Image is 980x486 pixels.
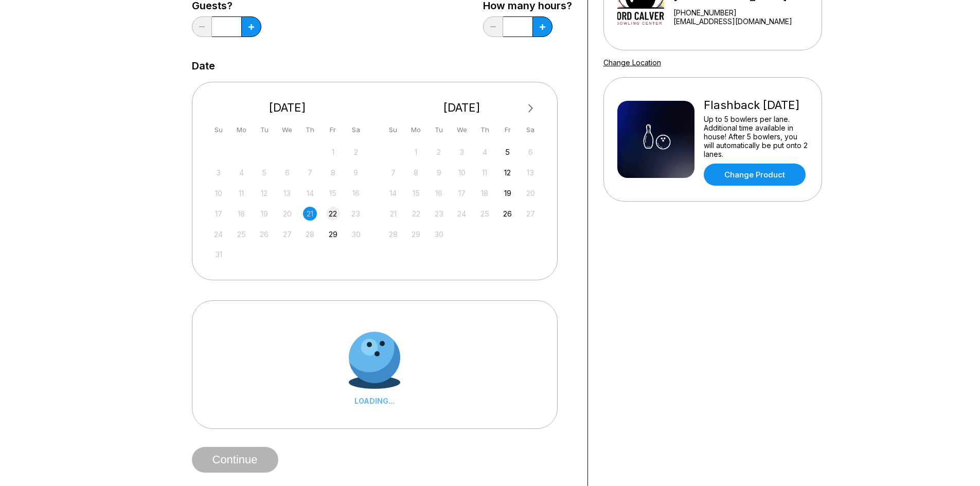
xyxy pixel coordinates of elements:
div: Not available Tuesday, September 30th, 2025 [432,227,446,241]
div: Fr [501,123,514,137]
div: Th [303,123,317,137]
div: Not available Thursday, August 7th, 2025 [303,166,317,179]
div: Not available Sunday, September 21st, 2025 [386,207,400,221]
div: Not available Thursday, September 11th, 2025 [478,166,492,179]
div: Not available Saturday, August 9th, 2025 [349,166,363,179]
div: Not available Wednesday, August 13th, 2025 [280,186,294,200]
div: Not available Thursday, August 14th, 2025 [303,186,317,200]
div: Flashback [DATE] [704,98,808,112]
div: Su [386,123,400,137]
div: Not available Sunday, September 14th, 2025 [386,186,400,200]
a: Change Product [704,164,806,186]
div: Not available Tuesday, September 2nd, 2025 [432,145,446,159]
div: Not available Tuesday, September 23rd, 2025 [432,207,446,221]
div: Not available Wednesday, August 27th, 2025 [280,227,294,241]
div: Not available Wednesday, September 10th, 2025 [455,166,469,179]
div: Not available Monday, August 4th, 2025 [235,166,248,179]
div: Not available Friday, August 15th, 2025 [326,186,340,200]
div: Not available Saturday, September 13th, 2025 [524,166,538,179]
div: Not available Thursday, August 28th, 2025 [303,227,317,241]
div: Not available Tuesday, September 9th, 2025 [432,166,446,179]
div: Not available Tuesday, September 16th, 2025 [432,186,446,200]
div: Not available Wednesday, September 3rd, 2025 [455,145,469,159]
div: Not available Monday, September 29th, 2025 [409,227,423,241]
div: [PHONE_NUMBER] [673,8,817,17]
label: Date [192,60,215,71]
div: Mo [409,123,423,137]
div: Fr [326,123,340,137]
div: Not available Monday, September 22nd, 2025 [409,207,423,221]
div: Sa [524,123,538,137]
div: Not available Friday, August 8th, 2025 [326,166,340,179]
div: [DATE] [382,101,542,115]
div: Choose Friday, September 19th, 2025 [501,186,514,200]
div: Up to 5 bowlers per lane. Additional time available in house! After 5 bowlers, you will automatic... [704,115,808,158]
div: Not available Saturday, August 30th, 2025 [349,227,363,241]
div: Not available Tuesday, August 5th, 2025 [257,166,271,179]
a: Change Location [603,58,661,67]
div: Choose Friday, August 22nd, 2025 [326,207,340,221]
div: Not available Wednesday, September 24th, 2025 [455,207,469,221]
div: Su [211,123,225,137]
div: Not available Wednesday, August 6th, 2025 [280,166,294,179]
img: Flashback Friday [617,101,694,178]
div: Not available Sunday, August 17th, 2025 [211,207,225,221]
div: Not available Friday, August 1st, 2025 [326,145,340,159]
div: Not available Tuesday, August 26th, 2025 [257,227,271,241]
div: Not available Saturday, August 16th, 2025 [349,186,363,200]
div: Not available Saturday, September 6th, 2025 [524,145,538,159]
div: Not available Sunday, August 31st, 2025 [211,247,225,261]
div: LOADING... [349,397,400,405]
div: Not available Sunday, September 7th, 2025 [386,166,400,179]
div: Not available Sunday, August 24th, 2025 [211,227,225,241]
div: Not available Tuesday, August 12th, 2025 [257,186,271,200]
div: Not available Monday, September 15th, 2025 [409,186,423,200]
div: Not available Wednesday, August 20th, 2025 [280,207,294,221]
div: Choose Friday, September 5th, 2025 [501,145,514,159]
div: Not available Sunday, August 10th, 2025 [211,186,225,200]
div: Not available Monday, September 8th, 2025 [409,166,423,179]
div: Not available Thursday, September 25th, 2025 [478,207,492,221]
div: Mo [235,123,248,137]
button: Next Month [523,100,539,117]
a: [EMAIL_ADDRESS][DOMAIN_NAME] [673,17,817,26]
div: Not available Saturday, August 2nd, 2025 [349,145,363,159]
div: Choose Friday, September 12th, 2025 [501,166,514,179]
div: Tu [432,123,446,137]
div: Not available Tuesday, August 19th, 2025 [257,207,271,221]
div: Not available Thursday, September 4th, 2025 [478,145,492,159]
div: Not available Wednesday, September 17th, 2025 [455,186,469,200]
div: Not available Sunday, August 3rd, 2025 [211,166,225,179]
div: Tu [257,123,271,137]
div: Th [478,123,492,137]
div: Sa [349,123,363,137]
div: Choose Friday, August 29th, 2025 [326,227,340,241]
div: Not available Saturday, September 20th, 2025 [524,186,538,200]
div: Choose Friday, September 26th, 2025 [501,207,514,221]
div: Not available Thursday, September 18th, 2025 [478,186,492,200]
div: Not available Monday, September 1st, 2025 [409,145,423,159]
div: Not available Monday, August 11th, 2025 [235,186,248,200]
div: We [455,123,469,137]
div: Not available Monday, August 18th, 2025 [235,207,248,221]
div: [DATE] [208,101,367,115]
div: Not available Monday, August 25th, 2025 [235,227,248,241]
div: month 2025-08 [210,144,365,262]
div: Not available Saturday, August 23rd, 2025 [349,207,363,221]
div: Not available Thursday, August 21st, 2025 [303,207,317,221]
div: Not available Saturday, September 27th, 2025 [524,207,538,221]
div: Not available Sunday, September 28th, 2025 [386,227,400,241]
div: month 2025-09 [385,144,539,241]
div: We [280,123,294,137]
